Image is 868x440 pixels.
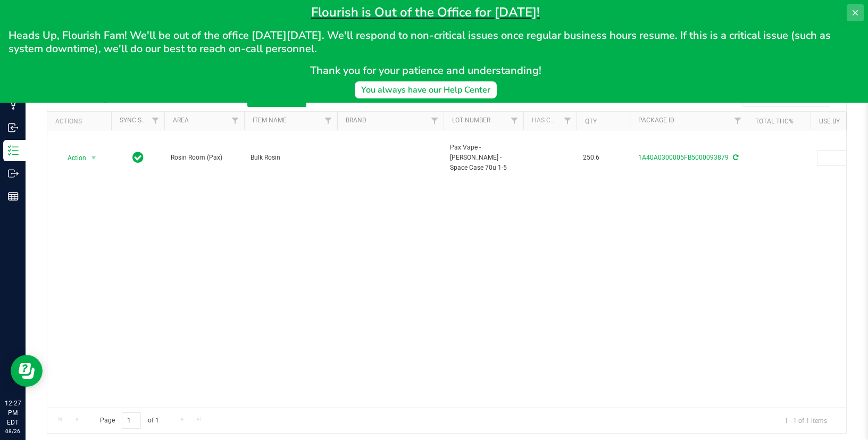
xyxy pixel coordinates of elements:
[638,117,674,124] a: Package ID
[583,153,623,163] span: 250.6
[585,118,597,125] a: Qty
[311,4,540,21] span: Flourish is Out of the Office for [DATE]!
[310,63,541,78] span: Thank you for your patience and understanding!
[638,154,729,161] a: 1A40A0300005FB5000093879
[120,117,161,124] a: Sync Status
[5,427,21,435] p: 08/26
[361,84,490,96] div: You always have our Help Center
[506,112,523,130] a: Filter
[91,412,168,429] span: Page of 1
[320,112,337,130] a: Filter
[253,117,287,124] a: Item Name
[755,118,794,125] a: Total THC%
[731,154,738,161] span: Sync from Compliance System
[227,112,244,130] a: Filter
[8,191,19,202] inline-svg: Reports
[8,122,19,133] inline-svg: Inbound
[58,151,87,165] span: Action
[171,153,238,163] span: Rosin Room (Pax)
[9,28,833,56] span: Heads Up, Flourish Fam! We'll be out of the office [DATE][DATE]. We'll respond to non-critical is...
[251,153,331,163] span: Bulk Rosin
[5,399,21,427] p: 12:27 PM EDT
[776,412,836,428] span: 1 - 1 of 1 items
[11,355,43,387] iframe: Resource center
[729,112,747,130] a: Filter
[55,118,107,125] div: Actions
[450,143,517,173] span: Pax Vape - [PERSON_NAME] - Space Case 70u 1-5
[8,168,19,179] inline-svg: Outbound
[87,151,101,165] span: select
[426,112,444,130] a: Filter
[523,112,577,130] th: Has COA
[132,150,144,165] span: In Sync
[819,118,840,125] a: Use By
[8,145,19,156] inline-svg: Inventory
[8,99,19,110] inline-svg: Manufacturing
[122,412,141,429] input: 1
[452,117,490,124] a: Lot Number
[559,112,577,130] a: Filter
[173,117,189,124] a: Area
[346,117,366,124] a: Brand
[147,112,164,130] a: Filter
